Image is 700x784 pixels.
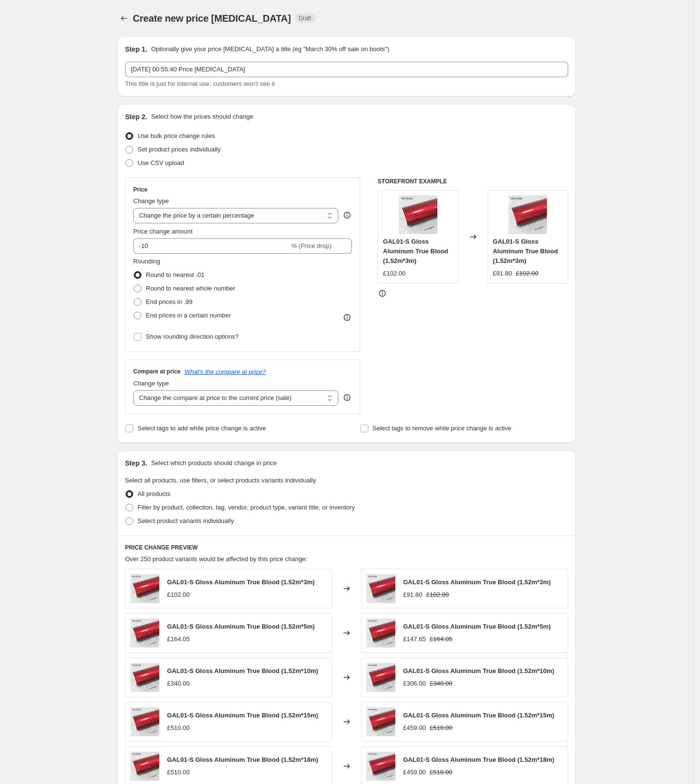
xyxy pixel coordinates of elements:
[146,271,204,278] span: Round to nearest .01
[403,578,551,586] span: GAL01-S Gloss Aluminum True Blood (1.52m*3m)
[125,112,147,122] h2: Step 2.
[366,619,395,647] img: GAL01-S_TrueBlood_1600x_49e699b1-e660-4bb7-85aa-5064fb6804ee_80x.jpg
[117,12,131,25] button: Price change jobs
[125,44,147,54] h2: Step 1.
[167,578,315,586] span: GAL01-S Gloss Aluminum True Blood (1.52m*3m)
[342,210,352,220] div: help
[403,634,426,644] div: £147.65
[366,752,395,781] img: GAL01-S_TrueBlood_1600x_49e699b1-e660-4bb7-85aa-5064fb6804ee_80x.jpg
[366,663,395,692] img: GAL01-S_TrueBlood_1600x_49e699b1-e660-4bb7-85aa-5064fb6804ee_80x.jpg
[130,707,159,736] img: GAL01-S_TrueBlood_1600x_49e699b1-e660-4bb7-85aa-5064fb6804ee_80x.jpg
[403,590,422,600] div: £91.80
[133,380,169,387] span: Change type
[130,663,159,692] img: GAL01-S_TrueBlood_1600x_49e699b1-e660-4bb7-85aa-5064fb6804ee_80x.jpg
[403,623,551,630] span: GAL01-S Gloss Aluminum True Blood (1.52m*5m)
[130,752,159,781] img: GAL01-S_TrueBlood_1600x_49e699b1-e660-4bb7-85aa-5064fb6804ee_80x.jpg
[403,756,554,763] span: GAL01-S Gloss Aluminum True Blood (1.52m*18m)
[291,242,331,249] span: % (Price drop)
[167,623,315,630] span: GAL01-S Gloss Aluminum True Blood (1.52m*5m)
[130,574,159,603] img: GAL01-S_TrueBlood_1600x_49e699b1-e660-4bb7-85aa-5064fb6804ee_80x.jpg
[430,768,452,777] strike: £510.00
[133,186,147,193] h3: Price
[146,333,238,340] span: Show rounding direction options?
[516,269,538,278] strike: £102.00
[167,679,190,688] div: £340.00
[138,159,184,166] span: Use CSV upload
[133,238,289,254] input: -15
[125,477,316,484] span: Select all products, use filters, or select products variants individually
[430,634,452,644] strike: £164.05
[138,146,221,153] span: Set product prices individually
[138,490,170,497] span: All products
[167,756,318,763] span: GAL01-S Gloss Aluminum True Blood (1.52m*18m)
[133,228,193,235] span: Price change amount
[167,723,190,733] div: £510.00
[366,574,395,603] img: GAL01-S_TrueBlood_1600x_49e699b1-e660-4bb7-85aa-5064fb6804ee_80x.jpg
[378,178,568,185] h6: STOREFRONT EXAMPLE
[403,712,554,719] span: GAL01-S Gloss Aluminum True Blood (1.52m*15m)
[167,634,190,644] div: £164.05
[125,544,568,551] h6: PRICE CHANGE PREVIEW
[138,504,355,511] span: Filter by product, collection, tag, vendor, product type, variant title, or inventory
[403,667,554,674] span: GAL01-S Gloss Aluminum True Blood (1.52m*10m)
[133,13,291,24] span: Create new price [MEDICAL_DATA]
[366,707,395,736] img: GAL01-S_TrueBlood_1600x_49e699b1-e660-4bb7-85aa-5064fb6804ee_80x.jpg
[167,768,190,777] div: £510.00
[138,132,215,139] span: Use bulk price change rules
[138,425,266,432] span: Select tags to add while price change is active
[125,555,308,563] span: Over 250 product variants would be affected by this price change:
[403,723,426,733] div: £459.00
[493,269,512,278] div: £91.80
[299,14,311,22] span: Draft
[133,368,181,375] h3: Compare at price
[184,368,266,375] button: What's the compare at price?
[383,238,448,264] span: GAL01-S Gloss Aluminum True Blood (1.52m*3m)
[146,285,235,292] span: Round to nearest whole number
[133,197,169,205] span: Change type
[430,679,452,688] strike: £340.00
[151,44,389,54] p: Optionally give your price [MEDICAL_DATA] a title (eg "March 30% off sale on boots")
[146,298,193,305] span: End prices in .99
[403,768,426,777] div: £459.00
[133,258,160,265] span: Rounding
[383,269,406,278] div: £102.00
[342,393,352,402] div: help
[125,80,275,87] span: This title is just for internal use, customers won't see it
[125,62,568,77] input: 30% off holiday sale
[138,517,234,524] span: Select product variants individually
[130,619,159,647] img: GAL01-S_TrueBlood_1600x_49e699b1-e660-4bb7-85aa-5064fb6804ee_80x.jpg
[493,238,558,264] span: GAL01-S Gloss Aluminum True Blood (1.52m*3m)
[146,312,231,319] span: End prices in a certain number
[151,112,253,122] p: Select how the prices should change
[167,590,190,600] div: £102.00
[403,679,426,688] div: £306.00
[373,425,512,432] span: Select tags to remove while price change is active
[399,195,437,234] img: GAL01-S_TrueBlood_1600x_49e699b1-e660-4bb7-85aa-5064fb6804ee_80x.jpg
[167,712,318,719] span: GAL01-S Gloss Aluminum True Blood (1.52m*15m)
[151,458,277,468] p: Select which products should change in price
[508,195,547,234] img: GAL01-S_TrueBlood_1600x_49e699b1-e660-4bb7-85aa-5064fb6804ee_80x.jpg
[167,667,318,674] span: GAL01-S Gloss Aluminum True Blood (1.52m*10m)
[125,458,147,468] h2: Step 3.
[430,723,452,733] strike: £510.00
[426,590,449,600] strike: £102.00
